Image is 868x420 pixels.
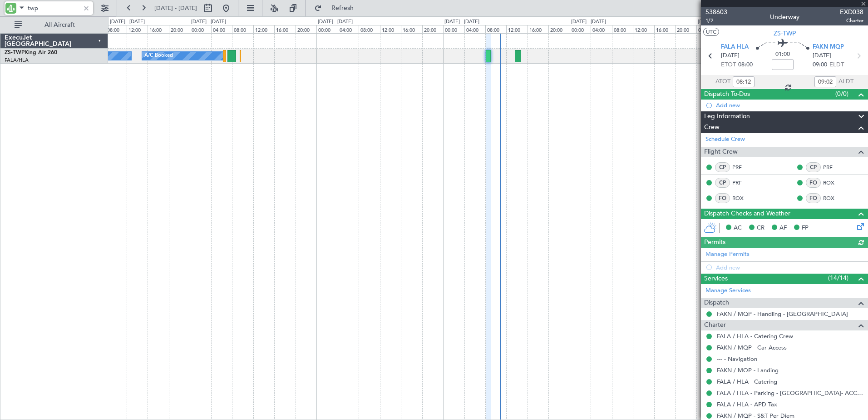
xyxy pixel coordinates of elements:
[444,18,479,26] div: [DATE] - [DATE]
[721,51,740,60] span: [DATE]
[10,18,99,32] button: All Aircraft
[190,25,211,33] div: 00:00
[806,193,821,203] div: FO
[696,25,717,33] div: 00:00
[840,7,863,17] span: EXD038
[105,25,126,33] div: 08:00
[721,43,749,52] span: FALA HLA
[704,122,720,133] span: Crew
[705,286,751,295] a: Manage Services
[721,60,736,70] span: ETOT
[359,25,380,33] div: 08:00
[813,60,827,70] span: 09:00
[717,412,794,420] a: FAKN / MQP - S&T Per Diem
[705,135,745,144] a: Schedule Crew
[779,224,787,233] span: AF
[806,178,821,188] div: FO
[732,194,753,202] a: ROX
[717,378,777,385] a: FALA / HLA - Catering
[528,25,548,33] div: 16:00
[828,273,848,283] span: (14/14)
[840,17,863,25] span: Charter
[338,25,359,33] div: 04:00
[732,163,753,171] a: PRF
[698,18,733,26] div: [DATE] - [DATE]
[654,25,675,33] div: 16:00
[823,163,843,171] a: PRF
[28,1,80,15] input: A/C (Reg. or Type)
[705,17,727,25] span: 1/2
[829,60,844,70] span: ELDT
[401,25,422,33] div: 16:00
[316,25,337,33] div: 00:00
[715,162,730,172] div: CP
[717,389,863,397] a: FALA / HLA - Parking - [GEOGRAPHIC_DATA]- ACC # 1800
[717,355,757,363] a: --- - Navigation
[802,224,809,233] span: FP
[717,332,793,340] a: FALA / HLA - Catering Crew
[110,18,145,26] div: [DATE] - [DATE]
[813,51,831,60] span: [DATE]
[154,4,197,12] span: [DATE] - [DATE]
[296,25,316,33] div: 20:00
[191,18,226,26] div: [DATE] - [DATE]
[705,7,727,17] span: 538603
[318,18,353,26] div: [DATE] - [DATE]
[704,89,750,100] span: Dispatch To-Dos
[148,25,168,33] div: 16:00
[571,18,606,26] div: [DATE] - [DATE]
[127,25,148,33] div: 12:00
[775,50,790,59] span: 01:00
[211,25,232,33] div: 04:00
[704,209,790,219] span: Dispatch Checks and Weather
[717,310,848,318] a: FAKN / MQP - Handling - [GEOGRAPHIC_DATA]
[838,77,853,86] span: ALDT
[612,25,633,33] div: 08:00
[717,366,779,374] a: FAKN / MQP - Landing
[823,194,843,202] a: ROX
[24,22,96,28] span: All Aircraft
[443,25,464,33] div: 00:00
[324,5,362,11] span: Refresh
[823,179,843,187] a: ROX
[757,224,764,233] span: CR
[633,25,654,33] div: 12:00
[704,111,750,122] span: Leg Information
[232,25,253,33] div: 08:00
[506,25,527,33] div: 12:00
[715,77,730,86] span: ATOT
[169,25,190,33] div: 20:00
[715,193,730,203] div: FO
[715,178,730,188] div: CP
[422,25,443,33] div: 20:00
[774,29,796,38] span: ZS-TWP
[704,298,729,308] span: Dispatch
[591,25,612,33] div: 04:00
[717,400,777,408] a: FALA / HLA - APD Tax
[5,57,29,64] a: FALA/HLA
[380,25,401,33] div: 12:00
[703,28,719,36] button: UTC
[5,50,25,55] span: ZS-TWP
[704,320,726,330] span: Charter
[485,25,506,33] div: 08:00
[274,25,295,33] div: 16:00
[717,344,787,351] a: FAKN / MQP - Car Access
[704,274,728,284] span: Services
[806,162,821,172] div: CP
[704,147,738,157] span: Flight Crew
[310,1,365,15] button: Refresh
[732,179,753,187] a: PRF
[144,49,173,63] div: A/C Booked
[570,25,591,33] div: 00:00
[734,224,742,233] span: AC
[770,12,799,22] div: Underway
[716,101,863,109] div: Add new
[835,89,848,99] span: (0/0)
[253,25,274,33] div: 12:00
[738,60,753,70] span: 08:00
[464,25,485,33] div: 04:00
[5,50,57,55] a: ZS-TWPKing Air 260
[675,25,696,33] div: 20:00
[548,25,569,33] div: 20:00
